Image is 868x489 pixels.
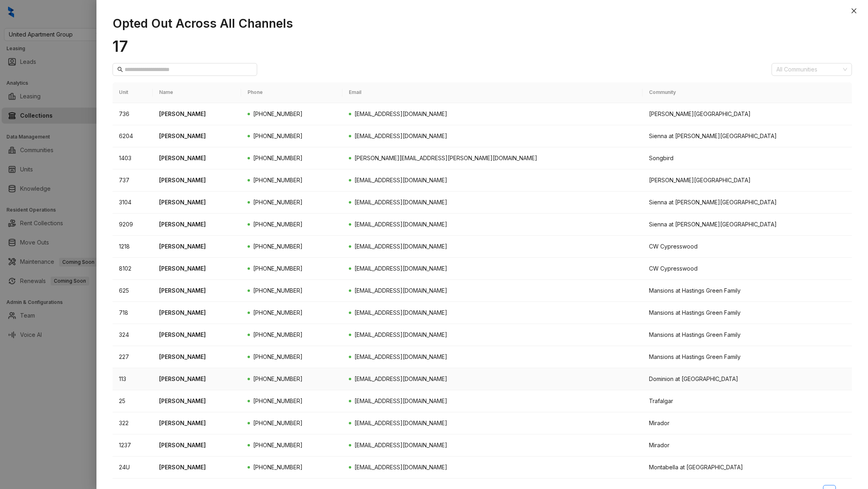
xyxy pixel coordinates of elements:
[649,419,845,428] div: Mirador
[159,463,235,472] p: [PERSON_NAME]
[113,82,153,103] th: Unit
[649,198,845,207] div: Sienna at [PERSON_NAME][GEOGRAPHIC_DATA]
[354,397,447,404] span: [EMAIL_ADDRESS][DOMAIN_NAME]
[159,441,235,450] p: [PERSON_NAME]
[354,353,447,360] span: [EMAIL_ADDRESS][DOMAIN_NAME]
[253,420,303,426] span: [PHONE_NUMBER]
[113,169,153,192] td: 737
[643,82,852,103] th: Community
[113,103,153,125] td: 736
[241,82,342,103] th: Phone
[159,286,235,295] p: [PERSON_NAME]
[253,375,303,382] span: [PHONE_NUMBER]
[253,177,303,183] span: [PHONE_NUMBER]
[159,397,235,405] p: [PERSON_NAME]
[159,264,235,273] p: [PERSON_NAME]
[113,324,153,346] td: 324
[159,154,235,163] p: [PERSON_NAME]
[113,125,153,147] td: 6204
[159,242,235,251] p: [PERSON_NAME]
[354,199,447,206] span: [EMAIL_ADDRESS][DOMAIN_NAME]
[159,352,235,361] p: [PERSON_NAME]
[153,82,242,103] th: Name
[253,243,303,250] span: [PHONE_NUMBER]
[354,442,447,448] span: [EMAIL_ADDRESS][DOMAIN_NAME]
[354,243,447,250] span: [EMAIL_ADDRESS][DOMAIN_NAME]
[113,368,153,390] td: 113
[113,302,153,324] td: 718
[354,287,447,294] span: [EMAIL_ADDRESS][DOMAIN_NAME]
[354,155,537,161] span: [PERSON_NAME][EMAIL_ADDRESS][PERSON_NAME][DOMAIN_NAME]
[253,221,303,228] span: [PHONE_NUMBER]
[649,308,845,317] div: Mansions at Hastings Green Family
[159,419,235,428] p: [PERSON_NAME]
[354,331,447,338] span: [EMAIL_ADDRESS][DOMAIN_NAME]
[113,192,153,214] td: 3104
[113,236,153,258] td: 1218
[649,441,845,450] div: Mirador
[849,6,859,16] button: Close
[649,242,845,251] div: CW Cypresswood
[113,390,153,412] td: 25
[253,132,303,139] span: [PHONE_NUMBER]
[649,264,845,273] div: CW Cypresswood
[159,330,235,339] p: [PERSON_NAME]
[159,375,235,383] p: [PERSON_NAME]
[649,463,845,472] div: Montabella at [GEOGRAPHIC_DATA]
[159,308,235,317] p: [PERSON_NAME]
[113,16,852,31] h1: Opted Out Across All Channels
[113,147,153,169] td: 1403
[354,309,447,316] span: [EMAIL_ADDRESS][DOMAIN_NAME]
[253,265,303,272] span: [PHONE_NUMBER]
[649,176,845,185] div: [PERSON_NAME][GEOGRAPHIC_DATA]
[159,198,235,207] p: [PERSON_NAME]
[253,464,303,471] span: [PHONE_NUMBER]
[253,331,303,338] span: [PHONE_NUMBER]
[649,286,845,295] div: Mansions at Hastings Green Family
[649,330,845,339] div: Mansions at Hastings Green Family
[649,132,845,141] div: Sienna at [PERSON_NAME][GEOGRAPHIC_DATA]
[253,155,303,161] span: [PHONE_NUMBER]
[159,132,235,141] p: [PERSON_NAME]
[253,287,303,294] span: [PHONE_NUMBER]
[354,420,447,426] span: [EMAIL_ADDRESS][DOMAIN_NAME]
[649,352,845,361] div: Mansions at Hastings Green Family
[253,397,303,404] span: [PHONE_NUMBER]
[649,397,845,405] div: Trafalgar
[253,199,303,206] span: [PHONE_NUMBER]
[649,220,845,229] div: Sienna at [PERSON_NAME][GEOGRAPHIC_DATA]
[354,221,447,228] span: [EMAIL_ADDRESS][DOMAIN_NAME]
[649,154,845,163] div: Songbird
[649,375,845,383] div: Dominion at [GEOGRAPHIC_DATA]
[113,258,153,280] td: 8102
[354,265,447,272] span: [EMAIL_ADDRESS][DOMAIN_NAME]
[354,375,447,382] span: [EMAIL_ADDRESS][DOMAIN_NAME]
[354,464,447,471] span: [EMAIL_ADDRESS][DOMAIN_NAME]
[113,456,153,479] td: 24U
[354,132,447,139] span: [EMAIL_ADDRESS][DOMAIN_NAME]
[649,110,845,118] div: [PERSON_NAME][GEOGRAPHIC_DATA]
[253,309,303,316] span: [PHONE_NUMBER]
[113,434,153,456] td: 1237
[113,214,153,236] td: 9209
[113,412,153,434] td: 322
[113,280,153,302] td: 625
[159,110,235,118] p: [PERSON_NAME]
[354,110,447,117] span: [EMAIL_ADDRESS][DOMAIN_NAME]
[159,220,235,229] p: [PERSON_NAME]
[253,353,303,360] span: [PHONE_NUMBER]
[851,8,857,14] span: close
[113,346,153,368] td: 227
[253,110,303,117] span: [PHONE_NUMBER]
[354,177,447,183] span: [EMAIL_ADDRESS][DOMAIN_NAME]
[117,67,123,72] span: search
[159,176,235,185] p: [PERSON_NAME]
[253,442,303,448] span: [PHONE_NUMBER]
[113,37,852,55] h1: 17
[342,82,642,103] th: Email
